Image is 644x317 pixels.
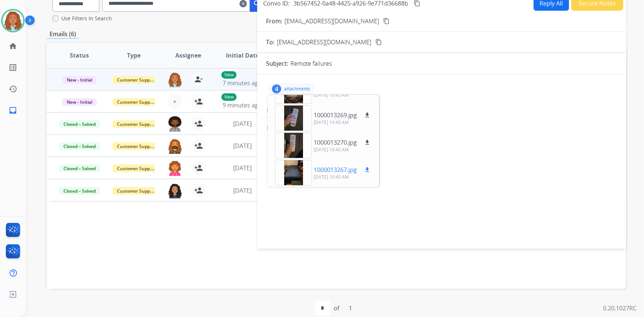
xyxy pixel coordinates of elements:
[267,106,617,114] div: From:
[113,165,161,172] span: Customer Support
[70,51,89,60] span: Status
[113,187,161,195] span: Customer Support
[113,120,161,128] span: Customer Support
[223,79,262,87] span: 7 minutes ago
[168,183,182,199] img: agent-avatar
[194,97,203,106] mat-icon: person_add
[266,38,275,46] p: To:
[59,187,100,195] span: Closed – Solved
[277,38,371,46] span: [EMAIL_ADDRESS][DOMAIN_NAME]
[194,186,203,195] mat-icon: person_add
[343,301,358,316] div: 1
[267,115,617,123] div: To:
[364,166,371,173] mat-icon: download
[364,139,371,146] mat-icon: download
[233,164,252,172] span: [DATE]
[314,92,372,98] p: [DATE] 10:45 AM
[266,17,282,25] p: From:
[314,147,372,153] p: [DATE] 10:45 AM
[375,39,382,45] mat-icon: content_copy
[61,15,112,22] label: Use Filters In Search
[168,72,182,87] img: agent-avatar
[168,138,182,154] img: agent-avatar
[221,93,237,101] p: New
[314,165,357,174] p: 1000013267.jpg
[233,186,252,194] span: [DATE]
[284,86,310,92] p: attachments
[168,161,182,176] img: agent-avatar
[314,120,372,125] p: [DATE] 10:45 AM
[272,85,281,93] div: 4
[8,85,17,93] mat-icon: history
[127,51,141,60] span: Type
[223,101,262,109] span: 9 minutes ago
[221,71,237,79] p: New
[383,18,390,24] mat-icon: content_copy
[266,59,288,68] p: Subject:
[314,111,357,120] p: 1000013269.jpg
[59,165,100,172] span: Closed – Solved
[285,17,379,25] p: [EMAIL_ADDRESS][DOMAIN_NAME]
[194,119,203,128] mat-icon: person_add
[194,141,203,150] mat-icon: person_add
[173,97,176,106] span: +
[8,42,17,51] mat-icon: home
[113,98,161,106] span: Customer Support
[603,304,637,313] p: 0.20.1027RC
[314,138,357,147] p: 1000013270.jpg
[233,142,252,150] span: [DATE]
[267,124,617,131] div: Date:
[47,30,79,39] p: Emails (6)
[3,10,23,31] img: avatar
[59,120,100,128] span: Closed – Solved
[59,142,100,150] span: Closed – Solved
[314,174,372,180] p: [DATE] 10:45 AM
[194,75,203,84] mat-icon: person_remove
[334,304,339,313] div: of
[364,112,371,118] mat-icon: download
[226,51,259,60] span: Initial Date
[168,116,182,132] img: agent-avatar
[290,59,332,68] p: Remote failures
[233,120,252,128] span: [DATE]
[62,98,97,106] span: New - Initial
[8,63,17,72] mat-icon: list_alt
[113,76,161,84] span: Customer Support
[8,106,17,115] mat-icon: inbox
[175,51,201,60] span: Assignee
[62,76,97,84] span: New - Initial
[168,94,182,109] button: +
[194,163,203,172] mat-icon: person_add
[113,142,161,150] span: Customer Support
